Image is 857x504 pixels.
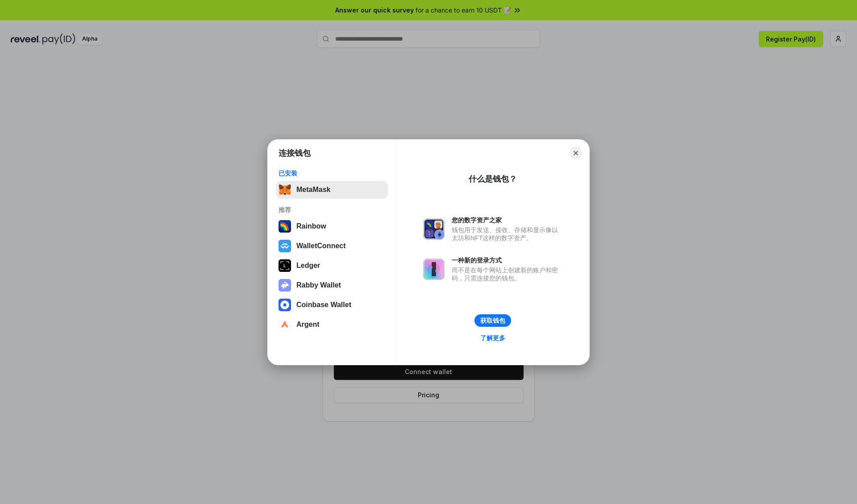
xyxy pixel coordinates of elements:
[279,206,385,214] div: 推荐
[279,183,291,196] img: svg+xml,%3Csvg%20fill%3D%22none%22%20height%3D%2233%22%20viewBox%3D%220%200%2035%2033%22%20width%...
[276,257,388,275] button: Ledger
[276,316,388,333] button: Argent
[279,169,385,177] div: 已安装
[276,276,388,294] button: Rabby Wallet
[296,321,320,329] div: Argent
[296,281,341,289] div: Rabby Wallet
[279,220,291,233] img: svg+xml,%3Csvg%20width%3D%22120%22%20height%3D%22120%22%20viewBox%3D%220%200%20120%20120%22%20fil...
[296,301,351,309] div: Coinbase Wallet
[480,334,505,342] div: 了解更多
[452,256,562,264] div: 一种新的登录方式
[423,258,445,280] img: svg+xml,%3Csvg%20xmlns%3D%22http%3A%2F%2Fwww.w3.org%2F2000%2Fsvg%22%20fill%3D%22none%22%20viewBox...
[279,279,291,292] img: svg+xml,%3Csvg%20xmlns%3D%22http%3A%2F%2Fwww.w3.org%2F2000%2Fsvg%22%20fill%3D%22none%22%20viewBox...
[279,240,291,252] img: svg+xml,%3Csvg%20width%3D%2228%22%20height%3D%2228%22%20viewBox%3D%220%200%2028%2028%22%20fill%3D...
[452,216,562,224] div: 您的数字资产之家
[452,266,562,282] div: 而不是在每个网站上创建新的账户和密码，只需连接您的钱包。
[480,317,505,325] div: 获取钱包
[452,226,562,242] div: 钱包用于发送、接收、存储和显示像以太坊和NFT这样的数字资产。
[279,299,291,311] img: svg+xml,%3Csvg%20width%3D%2228%22%20height%3D%2228%22%20viewBox%3D%220%200%2028%2028%22%20fill%3D...
[296,262,320,270] div: Ledger
[296,222,326,230] div: Rainbow
[469,174,517,184] div: 什么是钱包？
[570,147,582,159] button: Close
[279,259,291,272] img: svg+xml,%3Csvg%20xmlns%3D%22http%3A%2F%2Fwww.w3.org%2F2000%2Fsvg%22%20width%3D%2228%22%20height%3...
[276,181,388,199] button: MetaMask
[296,186,330,194] div: MetaMask
[475,332,511,344] a: 了解更多
[296,242,346,250] div: WalletConnect
[276,237,388,255] button: WalletConnect
[276,296,388,314] button: Coinbase Wallet
[279,318,291,331] img: svg+xml,%3Csvg%20width%3D%2228%22%20height%3D%2228%22%20viewBox%3D%220%200%2028%2028%22%20fill%3D...
[276,217,388,235] button: Rainbow
[423,218,445,240] img: svg+xml,%3Csvg%20xmlns%3D%22http%3A%2F%2Fwww.w3.org%2F2000%2Fsvg%22%20fill%3D%22none%22%20viewBox...
[279,148,311,158] h1: 连接钱包
[474,314,511,327] button: 获取钱包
